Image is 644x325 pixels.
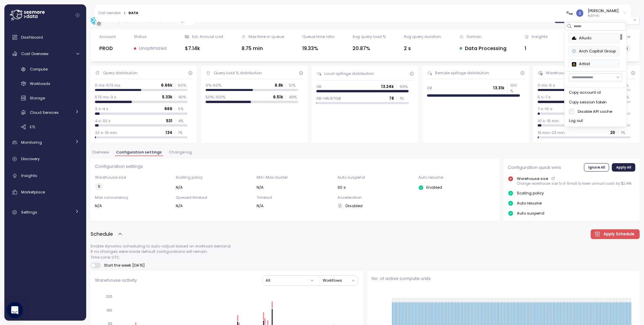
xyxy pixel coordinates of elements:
p: Min-Max cluster [257,175,333,180]
p: 6.8k [275,83,283,88]
p: 573 ms-3 s [95,94,116,100]
span: Compute [30,66,48,72]
div: Arch Capital Group [572,48,616,54]
p: Warehouse size [95,175,171,180]
p: Unoptimized [139,45,167,52]
div: Copy account id [569,90,622,96]
button: Apply Schedule [591,229,640,239]
div: Max time in queue [249,34,284,39]
div: 2 s [404,45,441,52]
div: Disabled [337,203,414,208]
div: Avg query load % [353,34,386,39]
div: 8.75 min [241,45,284,52]
div: Queue time ratio [302,34,334,39]
span: Dashboard [21,35,43,40]
span: Monitoring [21,140,42,145]
p: 0%-50% [206,83,221,88]
img: 676124322ce2d31a078e3b71.PNG [566,9,573,16]
span: Configuration settings [116,150,162,154]
p: Schedule [91,230,113,238]
div: Query distribution [103,70,138,76]
a: Compute [7,64,84,75]
p: Enable dynamic scheduling to auto-adjust based on workload demand. If no changes were made defaul... [91,243,640,260]
p: Auto suspend [517,211,544,216]
p: Change warehouse size to X-Small to lower annual costs by $2.44k [517,181,632,186]
div: [PERSON_NAME] [588,8,619,13]
img: 68b85438e78823e8cb7db339.PNG [572,36,576,41]
div: Local spillage distribution [324,71,374,76]
button: Workflows [323,276,358,285]
span: Discovery [21,156,40,161]
label: Disable API cache [574,109,612,114]
div: Insights [532,34,548,39]
div: Domain [467,34,482,39]
button: All [263,276,317,285]
p: 100 % [510,83,520,94]
div: Query load % distribution [214,70,262,76]
a: Dashboard [7,31,84,44]
div: N/A [257,203,333,208]
p: 99 % [399,84,409,89]
div: Avg query duration [404,34,441,39]
div: 30 s [337,185,414,190]
div: Artlist [572,61,616,67]
p: 13.31k [493,85,504,91]
div: Remote spillage distribution [435,70,489,76]
p: 5.33k [162,94,172,100]
div: 1 [525,45,548,52]
tspan: 220 [106,294,112,299]
div: Log out [569,118,622,124]
a: Settings [7,206,84,219]
p: 6.66k [161,83,172,88]
a: Cost overview [98,11,121,15]
p: Queued timeout [176,195,252,200]
p: Auto suspend [337,175,414,180]
p: Max concurrency [95,195,171,200]
p: 531 [166,118,172,124]
p: 51 % [289,83,298,88]
button: Schedule [91,230,123,238]
span: Settings [21,210,37,215]
a: Monitoring [7,136,84,149]
div: 19.33% [302,45,334,52]
p: 1 % [399,96,409,101]
p: 1 % [621,130,630,135]
a: Cost Overview [7,47,84,60]
p: 0 ms-573 ms [95,83,120,88]
p: 50 % [178,83,187,88]
div: N/A [95,203,171,208]
p: Warehouse activity [95,277,137,284]
span: S [98,183,100,190]
span: Change log [169,150,192,154]
p: 20 [610,130,615,135]
p: 5 % [178,106,187,111]
p: 13.24k [381,84,394,89]
img: 68790ce639d2d68da1992664.PNG [572,49,576,53]
p: Admin [588,13,619,18]
tspan: 165 [106,308,112,313]
div: Data Processing [460,45,506,52]
a: Discovery [7,152,84,166]
p: 78 [389,96,394,101]
div: DATA [128,11,138,15]
p: Auto resume [517,200,542,206]
p: Scaling policy [176,175,252,180]
a: ETL [7,121,84,132]
p: 6.51k [273,94,283,100]
p: 0B [427,85,432,91]
p: Configuration settings [95,163,495,170]
p: 49 % [289,94,298,100]
span: Marketplace [21,189,45,195]
p: Acceleration [337,195,414,200]
button: Apply All [612,163,635,171]
div: > [123,11,126,15]
p: 32 s-15 min [95,130,117,135]
div: Account [99,34,116,39]
span: Overview [92,150,109,154]
p: 5 s-7 s [538,94,551,100]
a: Storage [7,93,84,104]
a: Cloud Services [7,107,84,118]
span: Insights [21,173,37,178]
div: N/A [176,185,252,190]
p: No. of active compute units [372,275,635,282]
